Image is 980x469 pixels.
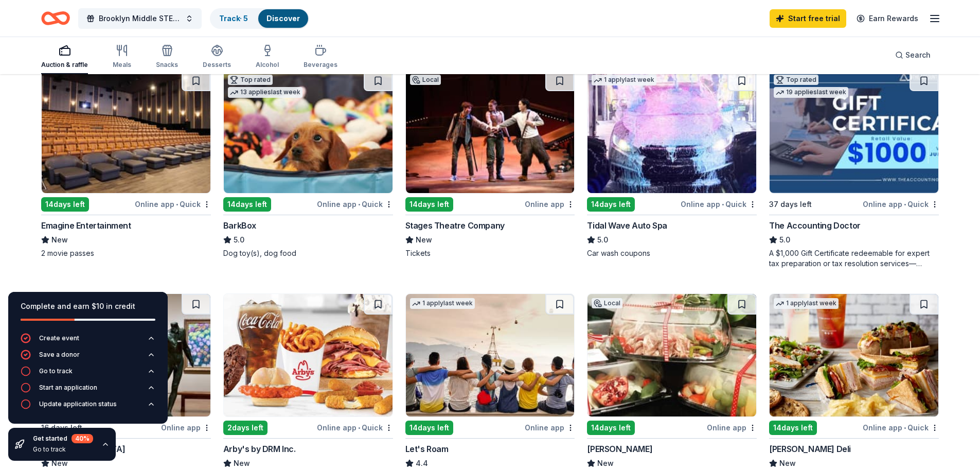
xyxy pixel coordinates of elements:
[405,248,575,258] div: Tickets
[223,197,271,212] div: 14 days left
[587,70,757,258] a: Image for Tidal Wave Auto Spa1 applylast week14days leftOnline app•QuickTidal Wave Auto Spa5.0Car...
[39,400,117,408] div: Update application status
[42,71,210,193] img: Image for Emagine Entertainment
[21,333,155,350] button: Create event
[774,298,839,309] div: 1 apply last week
[41,61,88,69] div: Auction & raffle
[113,40,131,74] button: Meals
[304,40,337,74] button: Beverages
[41,6,70,30] a: Home
[224,71,393,193] img: Image for BarkBox
[304,61,337,69] div: Beverages
[156,61,178,69] div: Snacks
[228,75,273,85] div: Top rated
[769,198,812,211] div: 37 days left
[405,70,575,258] a: Image for Stages Theatre CompanyLocal14days leftOnline appStages Theatre CompanyNewTickets
[317,198,393,211] div: Online app Quick
[78,8,202,29] button: Brooklyn Middle STEAM School- Bulldog Bingo
[161,421,211,434] div: Online app
[234,234,244,246] span: 5.0
[223,70,393,258] a: Image for BarkBoxTop rated13 applieslast week14days leftOnline app•QuickBarkBox5.0Dog toy(s), dog...
[525,198,575,211] div: Online app
[405,197,453,212] div: 14 days left
[774,87,848,98] div: 19 applies last week
[863,421,939,434] div: Online app Quick
[592,75,656,85] div: 1 apply last week
[317,421,393,434] div: Online app Quick
[863,198,939,211] div: Online app Quick
[904,200,906,209] span: •
[266,14,300,23] a: Discover
[722,200,724,209] span: •
[358,200,360,209] span: •
[769,248,939,269] div: A $1,000 Gift Certificate redeemable for expert tax preparation or tax resolution services—recipi...
[406,294,575,416] img: Image for Let's Roam
[405,219,505,232] div: Stages Theatre Company
[597,234,608,246] span: 5.0
[203,40,231,74] button: Desserts
[405,421,453,435] div: 14 days left
[21,300,155,312] div: Complete and earn $10 in credit
[774,75,818,85] div: Top rated
[256,40,279,74] button: Alcohol
[525,421,575,434] div: Online app
[587,71,756,193] img: Image for Tidal Wave Auto Spa
[21,383,155,399] button: Start an application
[707,421,757,434] div: Online app
[39,351,80,359] div: Save a donor
[223,421,268,435] div: 2 days left
[176,200,178,209] span: •
[587,219,667,232] div: Tidal Wave Auto Spa
[135,198,211,211] div: Online app Quick
[51,234,68,246] span: New
[219,14,248,23] a: Track· 5
[39,334,79,342] div: Create event
[905,49,931,61] span: Search
[770,294,938,416] img: Image for McAlister's Deli
[769,219,861,232] div: The Accounting Doctor
[113,61,131,69] div: Meals
[223,248,393,258] div: Dog toy(s), dog food
[21,366,155,383] button: Go to track
[850,9,924,28] a: Earn Rewards
[587,248,757,258] div: Car wash coupons
[358,424,360,432] span: •
[592,298,622,308] div: Local
[770,71,938,193] img: Image for The Accounting Doctor
[228,87,302,98] div: 13 applies last week
[41,197,89,212] div: 14 days left
[416,234,432,246] span: New
[41,248,211,258] div: 2 movie passes
[210,8,309,29] button: Track· 5Discover
[224,294,393,416] img: Image for Arby's by DRM Inc.
[769,421,817,435] div: 14 days left
[904,424,906,432] span: •
[681,198,757,211] div: Online app Quick
[21,350,155,366] button: Save a donor
[587,197,635,212] div: 14 days left
[21,399,155,415] button: Update application status
[41,40,88,74] button: Auction & raffle
[887,45,939,65] button: Search
[769,70,939,269] a: Image for The Accounting DoctorTop rated19 applieslast week37 days leftOnline app•QuickThe Accoun...
[39,367,73,375] div: Go to track
[410,75,441,85] div: Local
[770,9,846,28] a: Start free trial
[203,61,231,69] div: Desserts
[587,294,756,416] img: Image for Surdyk's
[406,71,575,193] img: Image for Stages Theatre Company
[256,61,279,69] div: Alcohol
[41,70,211,258] a: Image for Emagine Entertainment14days leftOnline app•QuickEmagine EntertainmentNew2 movie passes
[779,234,790,246] span: 5.0
[769,443,851,455] div: [PERSON_NAME] Deli
[39,384,97,392] div: Start an application
[410,298,475,309] div: 1 apply last week
[156,40,178,74] button: Snacks
[33,445,93,454] div: Go to track
[99,12,181,25] span: Brooklyn Middle STEAM School- Bulldog Bingo
[587,443,652,455] div: [PERSON_NAME]
[405,443,449,455] div: Let's Roam
[223,219,256,232] div: BarkBox
[33,434,93,443] div: Get started
[587,421,635,435] div: 14 days left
